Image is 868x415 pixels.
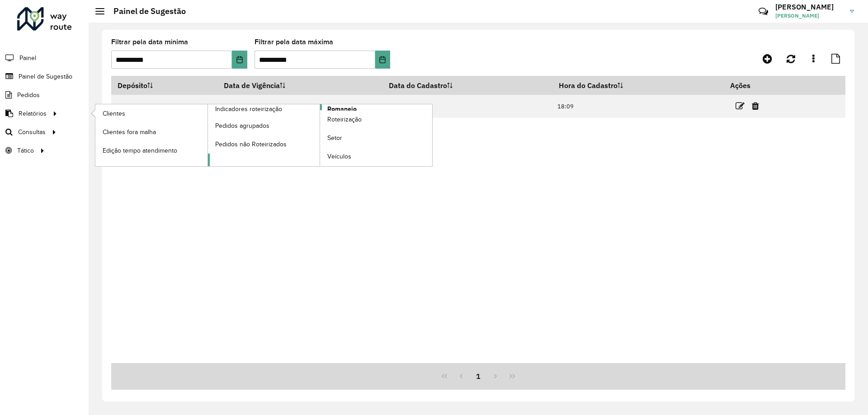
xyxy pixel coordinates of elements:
[19,72,72,81] span: Painel de Sugestão
[111,95,217,118] td: CDD Salvador
[552,95,723,118] td: 18:09
[320,129,432,147] a: Setor
[255,37,333,47] label: Filtrar pela data máxima
[18,127,46,137] span: Consultas
[19,109,47,118] span: Relatórios
[382,95,552,118] td: [DATE]
[95,104,208,122] a: Clientes
[111,76,217,95] th: Depósito
[232,51,247,69] button: Choose Date
[208,104,433,166] a: Romaneio
[327,152,351,161] span: Veículos
[103,127,156,137] span: Clientes fora malha
[724,76,778,95] th: Ações
[19,53,36,63] span: Painel
[327,133,342,143] span: Setor
[382,76,552,95] th: Data do Cadastro
[327,115,362,124] span: Roteirização
[470,368,487,385] button: 1
[17,146,34,155] span: Tático
[320,111,432,129] a: Roteirização
[111,37,188,47] label: Filtrar pela data mínima
[95,141,208,159] a: Edição tempo atendimento
[775,12,843,20] span: [PERSON_NAME]
[215,121,269,131] span: Pedidos agrupados
[103,109,125,118] span: Clientes
[736,100,745,112] a: Editar
[17,90,40,100] span: Pedidos
[208,135,320,153] a: Pedidos não Roteirizados
[552,76,723,95] th: Hora do Cadastro
[215,140,287,149] span: Pedidos não Roteirizados
[217,76,382,95] th: Data de Vigência
[327,104,357,114] span: Romaneio
[754,2,773,21] a: Contato Rápido
[217,95,382,118] td: [DATE]
[103,146,177,155] span: Edição tempo atendimento
[320,148,432,166] a: Veículos
[775,3,843,11] h3: [PERSON_NAME]
[208,117,320,135] a: Pedidos agrupados
[104,6,186,16] h2: Painel de Sugestão
[752,100,759,112] a: Excluir
[95,104,320,166] a: Indicadores roteirização
[375,51,390,69] button: Choose Date
[215,104,282,114] span: Indicadores roteirização
[95,123,208,141] a: Clientes fora malha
